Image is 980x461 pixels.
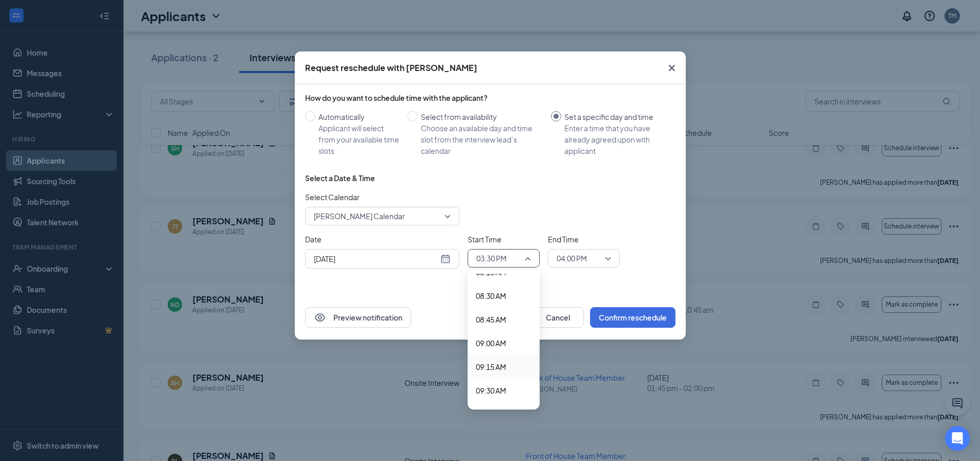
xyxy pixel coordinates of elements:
div: How do you want to schedule time with the applicant? [305,93,675,103]
span: Date [305,234,459,245]
div: Select from availability [421,111,543,122]
svg: Cross [666,62,678,74]
div: Select a Date & Time [305,173,375,183]
div: Automatically [318,111,399,122]
div: Enter a time that you have already agreed upon with applicant [564,122,667,156]
input: Oct 6, 2025 [314,253,438,264]
div: Request reschedule with [PERSON_NAME] [305,62,477,74]
svg: Eye [314,311,326,324]
button: EyePreview notification [305,307,411,328]
button: Close [658,51,686,84]
button: Confirm reschedule [590,307,675,328]
div: Applicant will select from your available time slots [318,122,399,156]
span: 08:30 AM [476,290,506,302]
span: 09:00 AM [476,338,506,349]
span: 08:45 AM [476,314,506,325]
span: 04:00 PM [557,251,587,266]
span: [PERSON_NAME] Calendar [314,208,405,224]
span: 09:30 AM [476,385,506,396]
button: Cancel [532,307,584,328]
span: End Time [548,234,620,245]
span: 09:15 AM [476,361,506,373]
div: Open Intercom Messenger [945,426,970,451]
span: Start Time [468,234,540,245]
div: Set a specific day and time [564,111,667,122]
div: Choose an available day and time slot from the interview lead’s calendar [421,122,543,156]
span: 03:30 PM [476,251,507,266]
span: Select Calendar [305,191,459,203]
